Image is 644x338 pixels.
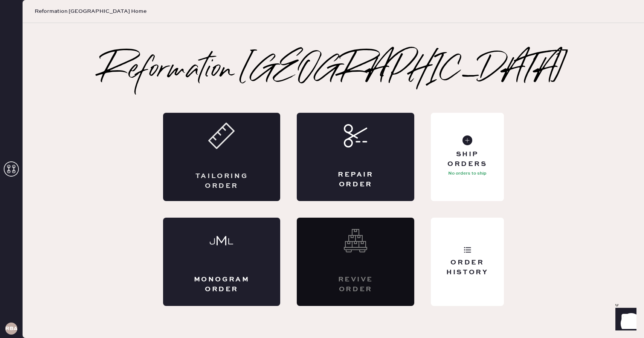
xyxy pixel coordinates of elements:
span: Reformation [GEOGRAPHIC_DATA] Home [35,8,147,15]
div: Repair Order [327,170,384,189]
div: Ship Orders [437,150,497,169]
div: Interested? Contact us at care@hemster.co [297,218,414,306]
div: Order History [437,258,497,277]
div: Tailoring Order [193,172,250,191]
iframe: Front Chat [608,304,641,336]
h2: Reformation [GEOGRAPHIC_DATA] [101,55,566,86]
p: No orders to ship [448,169,487,178]
div: Revive order [327,275,384,294]
div: Monogram Order [193,275,250,294]
h3: RBA [5,326,17,331]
